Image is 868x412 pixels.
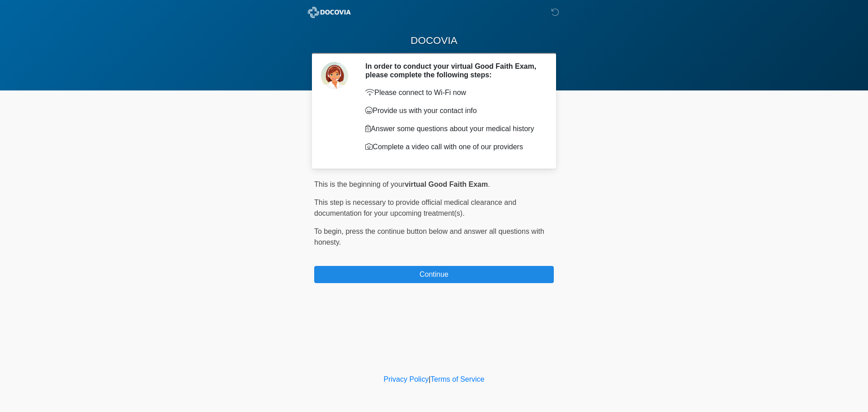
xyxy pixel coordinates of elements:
[365,105,540,116] p: Provide us with your contact info
[314,227,544,246] span: press the continue button below and answer all questions with honesty.
[314,199,516,217] span: This step is necessary to provide official medical clearance and documentation for your upcoming ...
[305,7,354,18] img: ABC Med Spa- GFEase Logo
[365,123,540,134] p: Answer some questions about your medical history
[365,142,540,152] p: Complete a video call with one of our providers
[384,375,429,383] a: Privacy Policy
[314,227,345,235] span: To begin,
[430,375,484,383] a: Terms of Service
[314,180,405,188] span: This is the beginning of your
[365,87,540,98] p: Please connect to Wi-Fi now
[429,375,430,383] a: |
[307,33,561,49] h1: DOCOVIA
[488,180,490,188] span: .
[365,62,540,79] h2: In order to conduct your virtual Good Faith Exam, please complete the following steps:
[314,266,554,283] button: Continue
[321,62,348,89] img: Agent Avatar
[405,180,488,188] strong: virtual Good Faith Exam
